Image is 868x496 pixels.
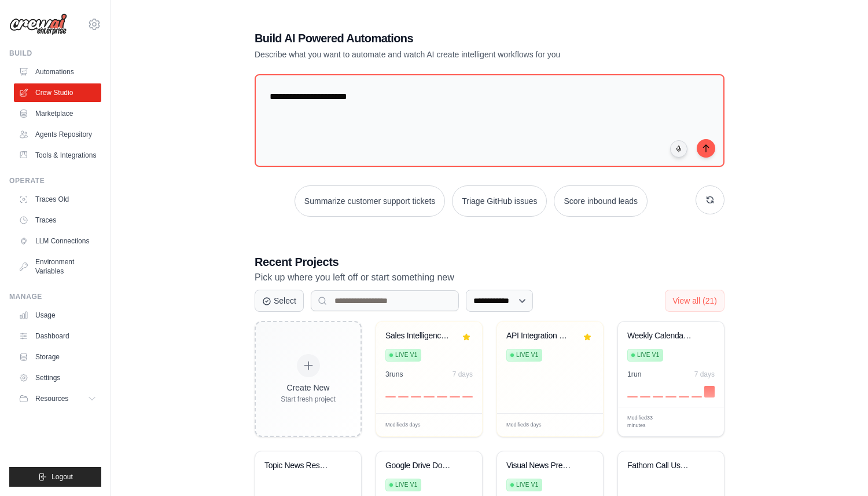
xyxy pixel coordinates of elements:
[554,185,648,217] button: Score inbound leads
[385,461,455,471] div: Google Drive Document Summarizer
[14,389,101,408] button: Resources
[663,418,692,426] div: Manage deployment
[421,421,450,429] div: Manage deployment
[255,49,643,60] p: Describe what you want to automate and watch AI create intelligent workflows for you
[810,440,868,496] iframe: Chat Widget
[385,396,396,397] div: Day 1: 0 executions
[627,331,697,341] div: Weekly Calendar & Email Preparation Assistant
[453,370,473,379] div: 7 days
[665,290,724,312] button: View all (21)
[255,30,643,46] h1: Build AI Powered Automations
[462,396,473,397] div: Day 7: 0 executions
[14,348,101,366] a: Storage
[697,418,707,426] span: Edit
[627,461,697,471] div: Fathom Call Use Case Extractor
[663,418,684,426] span: Manage
[255,270,724,285] p: Pick up where you left off or start something new
[14,232,101,250] a: LLM Connections
[395,480,417,490] span: Live v1
[640,396,650,397] div: Day 2: 0 executions
[295,185,445,217] button: Summarize customer support tickets
[694,370,715,379] div: 7 days
[424,396,434,397] div: Day 4: 0 executions
[9,13,67,35] img: Logo
[506,421,542,429] span: Modified 8 days
[14,146,101,165] a: Tools & Integrations
[14,190,101,209] a: Traces Old
[665,396,676,397] div: Day 4: 0 executions
[450,396,460,397] div: Day 6: 0 executions
[692,396,702,397] div: Day 6: 0 executions
[542,421,571,429] div: Manage deployment
[14,63,101,81] a: Automations
[672,296,717,305] span: View all (21)
[14,211,101,229] a: Traces
[9,49,101,58] div: Build
[14,369,101,387] a: Settings
[437,396,447,397] div: Day 5: 0 executions
[581,331,594,344] button: Remove from favorites
[14,253,101,280] a: Environment Variables
[516,351,538,360] span: Live v1
[542,421,563,429] span: Manage
[627,370,642,379] div: 1 run
[627,396,638,397] div: Day 1: 0 executions
[281,382,336,393] div: Create New
[679,396,689,397] div: Day 5: 0 executions
[452,185,547,217] button: Triage GitHub issues
[627,414,663,430] span: Modified 33 minutes
[506,461,576,471] div: Visual News Presentation Builder
[460,331,473,344] button: Remove from favorites
[14,327,101,345] a: Dashboard
[411,396,421,397] div: Day 3: 0 executions
[653,396,663,397] div: Day 3: 0 executions
[455,421,465,429] span: Edit
[516,480,538,490] span: Live v1
[385,370,403,379] div: 3 run s
[627,384,715,397] div: Activity over last 7 days
[670,140,687,158] button: Click to speak your automation idea
[385,421,421,429] span: Modified 3 days
[14,306,101,324] a: Usage
[52,472,73,482] span: Logout
[14,125,101,144] a: Agents Repository
[9,176,101,185] div: Operate
[395,351,417,360] span: Live v1
[385,331,455,341] div: Sales Intelligence Research Automation
[385,384,473,397] div: Activity over last 7 days
[704,386,715,397] div: Day 7: 1 executions
[9,292,101,301] div: Manage
[696,185,724,214] button: Get new suggestions
[637,351,659,360] span: Live v1
[398,396,409,397] div: Day 2: 0 executions
[506,331,576,341] div: API Integration Configuration Generator
[35,394,68,403] span: Resources
[14,83,101,102] a: Crew Studio
[421,421,442,429] span: Manage
[281,395,336,404] div: Start fresh project
[14,104,101,123] a: Marketplace
[9,467,101,487] button: Logout
[255,254,724,270] h3: Recent Projects
[255,290,304,312] button: Select
[264,461,334,471] div: Topic News Research Automation
[576,421,586,429] span: Edit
